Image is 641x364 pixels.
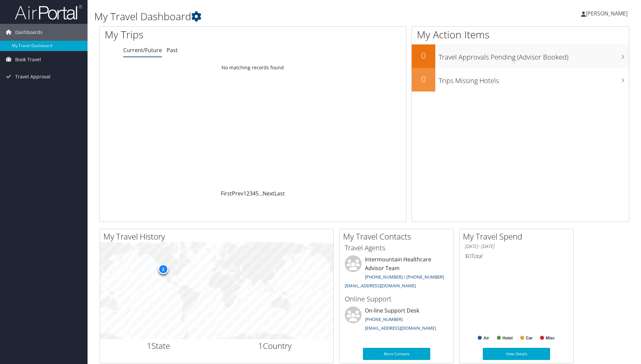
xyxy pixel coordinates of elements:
h3: Trips Missing Hotels [439,73,629,85]
span: [PERSON_NAME] [586,10,628,17]
span: 1 [258,340,263,351]
h1: My Travel Dashboard [94,9,454,24]
h2: My Travel Contacts [343,231,453,242]
text: Hotel [503,336,513,340]
a: More Contacts [363,348,430,360]
h6: [DATE] - [DATE] [465,243,568,250]
h3: Travel Agents [345,243,448,253]
span: Dashboards [15,24,42,41]
a: Prev [232,190,243,197]
a: 0Trips Missing Hotels [412,68,629,92]
h2: 0 [412,73,435,85]
h1: My Trips [105,28,273,42]
a: [EMAIL_ADDRESS][DOMAIN_NAME] [365,325,436,331]
a: 2 [246,190,249,197]
span: Travel Approval [15,68,50,85]
a: First [221,190,232,197]
text: Misc [546,336,555,340]
div: 2 [158,264,168,274]
a: Last [274,190,285,197]
a: 5 [256,190,259,197]
h2: State [105,340,212,352]
span: 1 [147,340,151,351]
td: No matching records found [100,62,406,74]
a: Next [263,190,274,197]
a: 4 [252,190,256,197]
a: [PHONE_NUMBER] [365,316,403,322]
h2: My Travel History [103,231,333,242]
h6: Total [465,252,568,260]
a: Current/Future [123,46,162,54]
h2: 0 [412,50,435,61]
h1: My Action Items [412,28,629,42]
li: Intermountain Healthcare Advisor Team [341,255,452,291]
span: $0 [465,252,471,260]
h2: Country [222,340,329,352]
span: … [259,190,263,197]
h3: Online Support [345,294,448,304]
a: [EMAIL_ADDRESS][DOMAIN_NAME] [345,283,416,289]
a: 3 [249,190,252,197]
a: [PERSON_NAME] [581,3,634,24]
text: Car [526,336,533,340]
li: On-line Support Desk [341,306,452,334]
a: 1 [243,190,246,197]
h2: My Travel Spend [463,231,573,242]
a: View Details [483,348,550,360]
span: Book Travel [15,51,41,68]
h3: Travel Approvals Pending (Advisor Booked) [439,49,629,62]
a: [PHONE_NUMBER] / [PHONE_NUMBER] [365,274,444,280]
img: airportal-logo.png [15,4,82,20]
a: 0Travel Approvals Pending (Advisor Booked) [412,44,629,68]
a: Past [167,46,178,54]
text: Air [483,336,489,340]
